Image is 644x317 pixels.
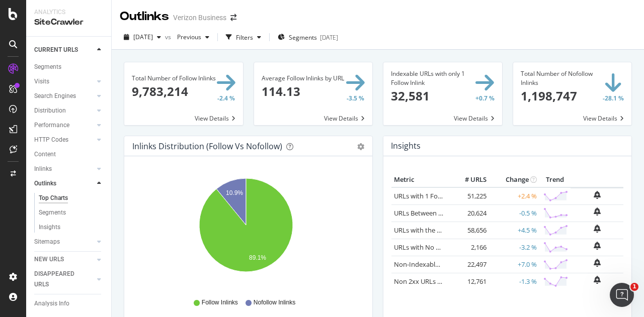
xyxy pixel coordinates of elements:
a: Non-Indexable URLs with Follow Inlinks [394,260,512,269]
div: Verizon Business [173,13,226,23]
div: Segments [34,62,61,72]
div: CURRENT URLS [34,45,78,55]
div: DISAPPEARED URLS [34,269,85,290]
td: +7.0 % [489,256,539,273]
td: +2.4 % [489,187,539,205]
div: gear [357,143,364,150]
div: [DATE] [320,33,338,42]
td: 22,497 [449,256,489,273]
a: URLs with 1 Follow Inlink [394,191,468,200]
span: 2025 Aug. 26th [133,33,153,41]
th: Trend [539,172,571,187]
a: Sitemaps [34,237,94,247]
text: 10.9% [226,189,243,196]
a: Visits [34,76,94,87]
div: Outlinks [120,8,169,25]
a: CURRENT URLS [34,45,94,55]
a: HTTP Codes [34,135,94,145]
a: Segments [39,207,104,218]
button: [DATE] [120,29,165,45]
div: Sitemaps [34,237,60,247]
iframe: Intercom live chat [610,283,634,307]
div: Filters [236,33,253,42]
button: Filters [222,29,265,45]
a: Search Engines [34,91,94,101]
div: HTTP Codes [34,135,68,145]
a: URLs with the Same Anchor Text on Inlinks [394,226,522,235]
button: Previous [173,29,213,45]
svg: A chart. [132,172,360,289]
h4: Insights [391,139,421,153]
div: Analysis Info [34,298,69,309]
text: 89.1% [249,254,266,261]
div: Inlinks [34,164,52,174]
div: Insights [39,222,60,233]
div: bell-plus [594,276,601,284]
div: bell-plus [594,191,601,199]
div: Content [34,149,56,160]
div: Inlinks Distribution (Follow vs Nofollow) [132,141,282,151]
td: 20,624 [449,204,489,222]
a: DISAPPEARED URLS [34,269,94,290]
div: Outlinks [34,178,56,189]
a: NEW URLS [34,254,94,265]
div: bell-plus [594,207,601,216]
div: bell-plus [594,259,601,267]
td: -0.5 % [489,204,539,222]
th: Metric [391,172,449,187]
th: Change [489,172,539,187]
span: 1 [630,283,638,291]
a: Content [34,149,104,160]
td: -3.2 % [489,239,539,256]
a: Inlinks [34,164,94,174]
div: Segments [39,207,66,218]
span: Segments [289,33,317,42]
div: NEW URLS [34,254,64,265]
a: Segments [34,62,104,72]
a: URLs Between 2 and 5 Follow Inlinks [394,208,502,218]
div: Analytics [34,8,103,17]
td: 12,761 [449,273,489,290]
div: Visits [34,76,49,87]
div: bell-plus [594,242,601,250]
a: Analysis Info [34,298,104,309]
a: Distribution [34,105,94,116]
div: bell-plus [594,225,601,233]
span: vs [165,33,173,41]
td: 51,225 [449,187,489,205]
button: Segments[DATE] [274,29,342,45]
td: 58,656 [449,222,489,239]
div: Top Charts [39,193,68,203]
span: Follow Inlinks [202,298,238,307]
div: Performance [34,120,69,131]
a: Insights [39,222,104,233]
th: # URLS [449,172,489,187]
a: URLs with No Follow Inlinks [394,243,476,252]
td: 2,166 [449,239,489,256]
td: -1.3 % [489,273,539,290]
a: Performance [34,120,94,131]
a: Non 2xx URLs with Follow Inlinks [394,277,493,286]
div: Search Engines [34,91,76,101]
a: Top Charts [39,193,104,203]
a: Outlinks [34,178,94,189]
div: arrow-right-arrow-left [230,14,236,21]
div: Distribution [34,105,66,116]
td: +4.5 % [489,222,539,239]
span: Nofollow Inlinks [254,298,295,307]
span: Previous [173,33,201,41]
div: SiteCrawler [34,17,103,28]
